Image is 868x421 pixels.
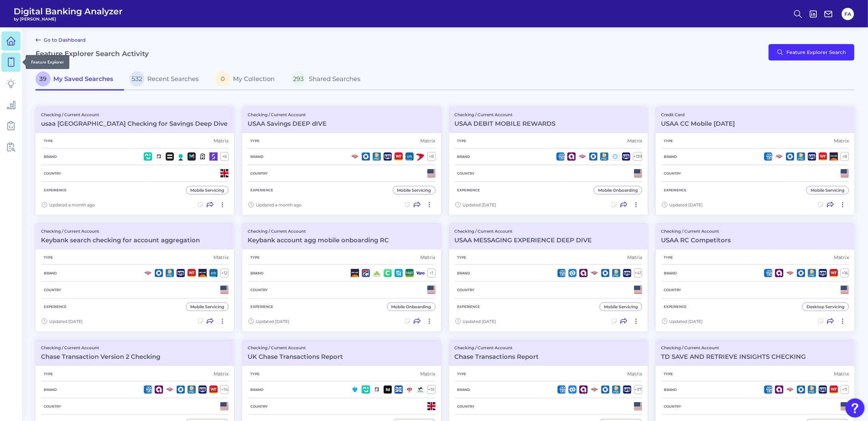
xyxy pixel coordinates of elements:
[129,71,144,86] span: 532
[661,353,806,361] h3: TD SAVE AND RETRIEVE INSIGHTS CHECKING
[661,139,676,143] h5: Type
[286,69,371,91] a: 293Shared Searches
[215,71,230,86] span: 0
[455,188,483,192] h5: Experience
[220,269,229,277] div: + 12
[391,304,431,309] div: Mobile Onboarding
[190,188,224,193] div: Mobile Servicing
[834,254,849,260] div: Matrix
[41,388,59,392] h5: Brand
[41,112,228,117] p: Checking / Current Account
[248,353,343,361] h3: UK Chase Transactions Report
[604,304,638,309] div: Mobile Servicing
[41,353,160,361] h3: Chase Transaction Version 2 Checking
[455,345,539,350] p: Checking / Current Account
[248,255,262,260] h5: Type
[455,112,556,117] p: Checking / Current Account
[26,55,69,69] div: Feature Explorer
[248,288,271,292] h5: Country
[634,269,642,277] div: + 41
[248,404,271,409] h5: Country
[213,138,229,144] div: Matrix
[36,107,234,215] a: Checking / Current Accountusaa [GEOGRAPHIC_DATA] Checking for Savings Deep DiveTypeMatrixBrand+6C...
[213,254,229,260] div: Matrix
[811,188,844,193] div: Mobile Servicing
[421,371,436,377] div: Matrix
[627,371,642,377] div: Matrix
[427,385,436,394] div: + 19
[656,107,854,215] a: Credit CardUSAA CC Mobile [DATE]TypeMatrixBrand+8CountryExperienceMobile ServicingUpdated [DATE]
[36,71,51,86] span: 39
[455,139,469,143] h5: Type
[36,223,234,331] a: Checking / Current AccountKeybank search checking for account aggregationTypeMatrixBrand+12Countr...
[124,69,210,91] a: 532Recent Searches
[661,372,676,376] h5: Type
[190,304,224,309] div: Mobile Servicing
[147,75,199,83] span: Recent Searches
[248,304,276,309] h5: Experience
[210,69,286,91] a: 0My Collection
[213,371,229,377] div: Matrix
[661,229,731,234] p: Checking / Current Account
[455,255,469,260] h5: Type
[661,404,684,409] h5: Country
[41,404,64,409] h5: Country
[455,271,473,275] h5: Brand
[248,139,262,143] h5: Type
[421,254,436,260] div: Matrix
[670,202,703,207] span: Updated [DATE]
[841,385,849,394] div: + 11
[248,236,389,244] h3: Keybank account agg mobile onboarding RC
[633,152,642,161] div: + 139
[841,269,849,277] div: + 16
[49,202,95,207] span: Updated a month ago
[661,171,684,176] h5: Country
[834,138,849,144] div: Matrix
[661,188,690,192] h5: Experience
[220,152,229,161] div: + 6
[41,171,64,176] h5: Country
[455,404,478,409] h5: Country
[455,388,473,392] h5: Brand
[427,152,436,161] div: + 8
[248,154,266,159] h5: Brand
[841,152,849,161] div: + 8
[248,372,262,376] h5: Type
[309,75,360,83] span: Shared Searches
[463,202,496,207] span: Updated [DATE]
[455,236,592,244] h3: USAA MESSAGING EXPERIENCE DEEP DIVE
[463,319,496,324] span: Updated [DATE]
[41,255,56,260] h5: Type
[627,254,642,260] div: Matrix
[242,107,441,215] a: Checking / Current AccountUSAA Savings DEEP dIVETypeMatrixBrand+8CountryExperienceMobile Servicin...
[248,120,327,127] h3: USAA Savings DEEP dIVE
[36,50,149,58] h2: Feature Explorer Search Activity
[455,171,478,176] h5: Country
[661,288,684,292] h5: Country
[41,120,228,127] h3: usaa [GEOGRAPHIC_DATA] Checking for Savings Deep Dive
[36,36,86,44] a: Go to Dashboard
[41,154,59,159] h5: Brand
[291,71,306,86] span: 293
[421,138,436,144] div: Matrix
[41,304,69,309] h5: Experience
[248,345,343,350] p: Checking / Current Account
[455,288,478,292] h5: Country
[41,139,56,143] h5: Type
[455,372,469,376] h5: Type
[41,345,160,350] p: Checking / Current Account
[455,229,592,234] p: Checking / Current Account
[14,6,123,16] span: Digital Banking Analyzer
[661,120,735,127] h3: USAA CC Mobile [DATE]
[242,223,441,331] a: Checking / Current AccountKeybank account agg mobile onboarding RCTypeMatrixBrand+1CountryExperie...
[661,271,680,275] h5: Brand
[455,154,473,159] h5: Brand
[41,188,69,192] h5: Experience
[14,16,123,22] span: by [PERSON_NAME]
[661,255,676,260] h5: Type
[661,154,680,159] h5: Brand
[248,229,389,234] p: Checking / Current Account
[769,44,854,60] button: Feature Explorer Search
[807,304,844,309] div: Desktop Servicing
[786,50,846,55] span: Feature Explorer Search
